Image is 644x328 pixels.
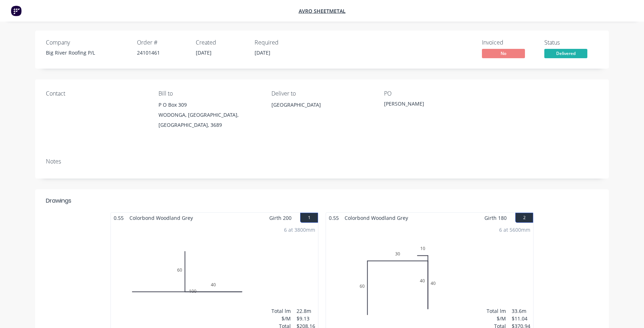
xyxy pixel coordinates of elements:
[271,100,373,123] div: [GEOGRAPHIC_DATA]
[255,39,305,46] div: Required
[46,158,598,165] div: Notes
[384,100,474,110] div: [PERSON_NAME]
[158,110,260,130] div: WODONGA, [GEOGRAPHIC_DATA], [GEOGRAPHIC_DATA], 3689
[269,213,292,223] span: Girth 200
[512,315,530,322] div: $11.04
[255,49,270,56] span: [DATE]
[299,8,346,14] a: Avro Sheetmetal
[326,213,342,223] span: 0.55
[196,39,246,46] div: Created
[271,90,373,97] div: Deliver to
[482,49,525,58] span: No
[271,315,291,322] div: $/M
[487,307,506,315] div: Total lm
[482,39,536,46] div: Invoiced
[127,213,196,223] span: Colorbond Woodland Grey
[11,5,22,16] img: Factory
[512,307,530,315] div: 33.6m
[544,49,587,58] span: Delivered
[158,100,260,130] div: P O Box 309WODONGA, [GEOGRAPHIC_DATA], [GEOGRAPHIC_DATA], 3689
[196,49,212,56] span: [DATE]
[46,90,147,97] div: Contact
[484,213,507,223] span: Girth 180
[137,39,187,46] div: Order #
[271,307,291,315] div: Total lm
[271,100,373,110] div: [GEOGRAPHIC_DATA]
[384,90,485,97] div: PO
[46,49,128,56] div: Big River Roofing P/L
[158,100,260,110] div: P O Box 309
[515,213,533,223] button: 2
[137,49,187,56] div: 24101461
[297,307,315,315] div: 22.8m
[544,39,598,46] div: Status
[300,213,318,223] button: 1
[111,213,127,223] span: 0.55
[46,39,128,46] div: Company
[284,226,315,234] div: 6 at 3800mm
[297,315,315,322] div: $9.13
[158,90,260,97] div: Bill to
[342,213,411,223] span: Colorbond Woodland Grey
[46,197,71,205] div: Drawings
[499,226,530,234] div: 6 at 5600mm
[487,315,506,322] div: $/M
